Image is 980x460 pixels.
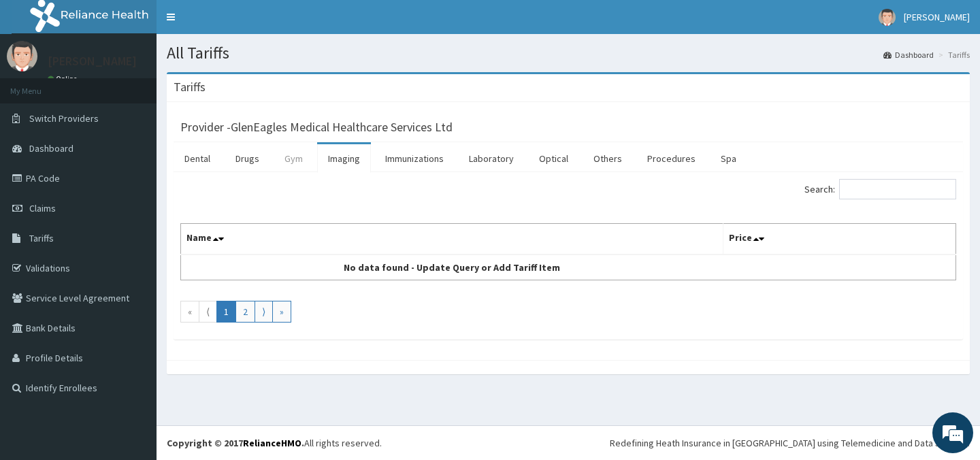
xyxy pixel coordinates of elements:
[274,144,314,173] a: Gym
[879,9,896,26] img: User Image
[174,144,221,173] a: Dental
[272,301,291,323] a: Go to last page
[29,142,73,154] span: Dashboard
[71,76,229,94] div: Chat with us now
[458,144,525,173] a: Laboratory
[181,224,723,255] th: Name
[7,41,37,71] img: User Image
[79,142,188,279] span: We're online!
[25,68,55,102] img: d_794563401_company_1708531726252_794563401
[255,301,273,323] a: Go to next page
[223,7,256,39] div: Minimize live chat window
[216,301,236,323] a: Go to page number 1
[29,232,54,244] span: Tariffs
[157,425,980,460] footer: All rights reserved.
[29,202,56,214] span: Claims
[174,81,206,93] h3: Tariffs
[610,436,970,450] div: Redefining Heath Insurance in [GEOGRAPHIC_DATA] using Telemedicine and Data Science!
[317,144,371,173] a: Imaging
[180,121,453,133] h3: Provider - GlenEagles Medical Healthcare Services Ltd
[904,11,970,23] span: [PERSON_NAME]
[167,44,970,62] h1: All Tariffs
[804,179,956,199] label: Search:
[243,437,301,449] a: RelianceHMO
[48,74,80,84] a: Online
[225,144,270,173] a: Drugs
[710,144,747,173] a: Spa
[528,144,579,173] a: Optical
[235,301,255,323] a: Go to page number 2
[839,179,956,199] input: Search:
[181,254,723,280] td: No data found - Update Query or Add Tariff Item
[180,301,199,323] a: Go to first page
[583,144,633,173] a: Others
[374,144,455,173] a: Immunizations
[935,49,970,61] li: Tariffs
[167,437,304,449] strong: Copyright © 2017 .
[723,224,956,255] th: Price
[883,49,934,61] a: Dashboard
[29,112,99,125] span: Switch Providers
[199,301,217,323] a: Go to previous page
[48,55,137,67] p: [PERSON_NAME]
[636,144,706,173] a: Procedures
[7,312,259,359] textarea: Type your message and hit 'Enter'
